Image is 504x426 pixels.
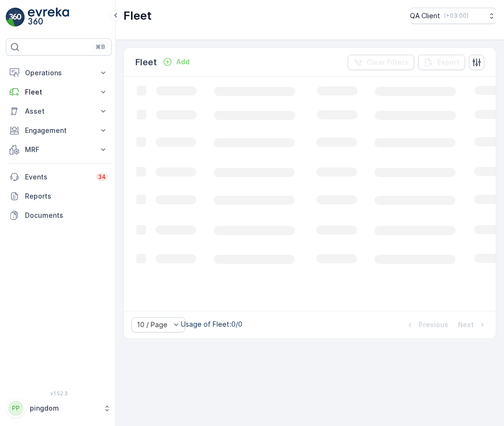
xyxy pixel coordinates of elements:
[6,167,112,187] a: Events34
[419,320,448,330] p: Previous
[135,56,157,69] p: Fleet
[418,55,465,70] button: Export
[25,211,108,220] p: Documents
[6,398,112,418] button: PPpingdom
[6,121,112,140] button: Engagement
[25,172,90,182] p: Events
[6,206,112,225] a: Documents
[6,390,112,396] span: v 1.52.3
[348,55,414,70] button: Clear Filters
[6,187,112,206] a: Reports
[367,58,408,67] p: Clear Filters
[457,319,488,331] button: Next
[410,8,496,24] button: QA Client(+03:00)
[458,320,474,330] p: Next
[6,63,112,83] button: Operations
[6,83,112,102] button: Fleet
[444,12,468,20] p: ( +03:00 )
[28,8,69,27] img: logo_light-DOdMpM7g.png
[8,401,24,416] div: PP
[6,8,25,27] img: logo
[25,126,93,135] p: Engagement
[25,191,108,201] p: Reports
[181,319,242,329] p: Usage of Fleet : 0/0
[25,106,93,116] p: Asset
[98,173,106,181] p: 34
[176,57,190,67] p: Add
[410,11,440,21] p: QA Client
[25,68,93,78] p: Operations
[404,319,449,331] button: Previous
[159,56,193,68] button: Add
[6,140,112,159] button: MRF
[437,58,459,67] p: Export
[30,403,98,413] p: pingdom
[123,8,152,24] p: Fleet
[25,87,93,97] p: Fleet
[96,43,105,51] p: ⌘B
[6,102,112,121] button: Asset
[25,145,93,154] p: MRF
